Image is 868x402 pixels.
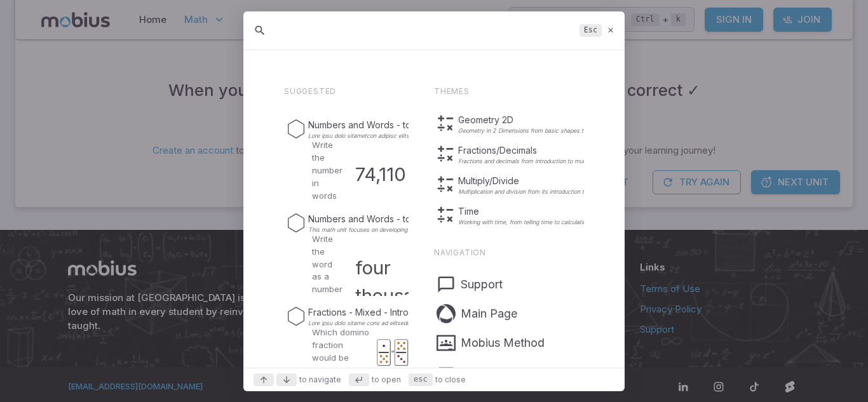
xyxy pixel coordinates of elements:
[434,248,584,257] p: Navigation
[312,233,342,297] p: Write the word as a number
[458,158,642,164] p: Fractions and decimals from introduction to multiplication and division
[435,374,466,385] span: to close
[461,334,545,352] p: Mobius Method
[312,139,342,203] p: Write the number in words
[434,87,584,96] p: Themes
[355,254,435,310] h3: four thousand
[458,205,620,218] p: Time
[299,374,341,385] span: to navigate
[458,189,626,195] p: Multiplication and division from its introduction to advanced use
[580,24,601,37] kbd: Esc
[458,175,626,187] p: Multiply/Divide
[458,128,689,134] p: Geometry in 2 Dimensions from basic shapes to advanced work with circular geometry
[284,87,409,96] p: Suggested
[458,219,620,225] p: Working with time, from telling time to calculating differences
[461,363,497,381] p: Pricing
[391,349,395,353] text: or
[355,161,406,189] h3: 74,110
[458,144,642,157] p: Fractions/Decimals
[458,114,689,126] p: Geometry 2D
[312,326,369,377] p: Which domino fraction would be larger?
[409,373,433,386] kbd: esc
[243,51,625,368] div: Suggestions
[461,305,517,323] p: Main Page
[372,374,401,385] span: to open
[461,276,503,293] p: Support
